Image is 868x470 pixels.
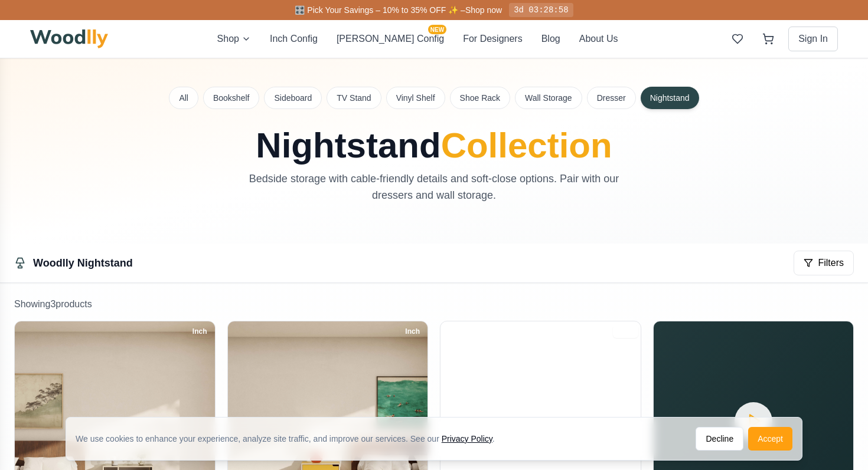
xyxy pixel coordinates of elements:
[696,427,743,451] button: Decline
[579,32,618,46] button: About Us
[515,87,582,109] button: Wall Storage
[295,5,465,15] span: 🎛️ Pick Your Savings – 10% to 35% OFF ✨ –
[264,87,322,109] button: Sideboard
[169,128,699,163] h1: Nightstand
[428,25,446,34] span: NEW
[748,427,792,451] button: Accept
[270,32,318,46] button: Inch Config
[203,87,259,109] button: Bookshelf
[794,251,854,275] button: Filters
[337,32,444,46] button: [PERSON_NAME] ConfigNEW
[641,87,699,109] button: Nightstand
[236,170,632,203] p: Bedside storage with cable-friendly details and soft-close options. Pair with our dressers and wa...
[441,126,612,165] span: Collection
[442,434,492,443] a: Privacy Policy
[187,325,213,338] div: Inch
[541,32,560,46] button: Blog
[587,87,636,109] button: Dresser
[327,87,381,109] button: TV Stand
[509,3,573,17] div: 3d 03:28:58
[613,325,638,338] div: Inch
[14,297,854,311] p: Showing 3 product s
[30,29,108,48] img: Woodlly
[450,87,510,109] button: Shoe Rack
[463,32,522,46] button: For Designers
[169,87,198,109] button: All
[818,256,844,270] span: Filters
[217,32,251,46] button: Shop
[400,325,425,338] div: Inch
[386,87,445,109] button: Vinyl Shelf
[76,433,504,445] div: We use cookies to enhance your experience, analyze site traffic, and improve our services. See our .
[33,257,133,269] a: Woodlly Nightstand
[788,27,838,51] button: Sign In
[465,5,502,15] a: Shop now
